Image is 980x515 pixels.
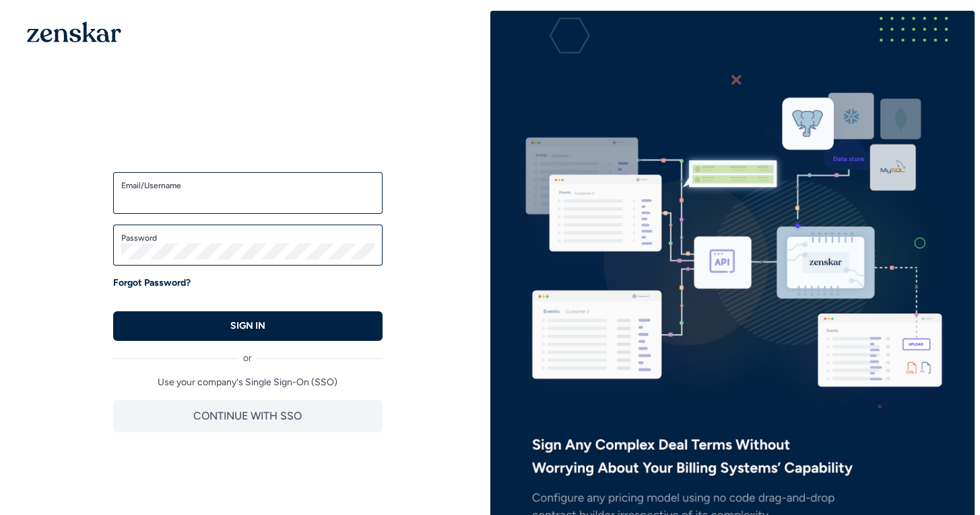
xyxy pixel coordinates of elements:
label: Password [121,233,374,243]
p: SIGN IN [230,319,265,333]
div: or [113,341,383,365]
button: CONTINUE WITH SSO [113,400,383,432]
a: Forgot Password? [113,276,191,290]
p: Use your company's Single Sign-On (SSO) [113,376,383,389]
button: SIGN IN [113,311,383,341]
img: 1OGAJ2xQqyY4LXKgY66KYq0eOWRCkrZdAb3gUhuVAqdWPZE9SRJmCz+oDMSn4zDLXe31Ii730ItAGKgCKgCCgCikA4Av8PJUP... [27,22,121,42]
label: Email/Username [121,180,374,191]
